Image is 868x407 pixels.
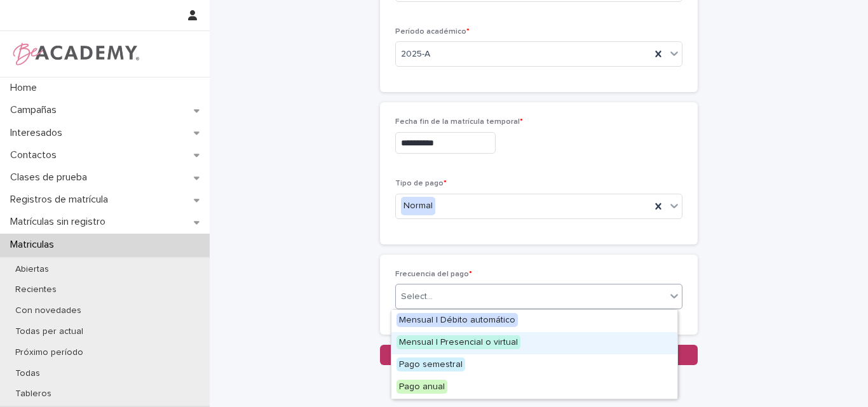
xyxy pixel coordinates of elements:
[5,127,72,139] p: Interesados
[395,270,472,278] span: Frecuencia del pago
[5,194,118,206] p: Registros de matrícula
[391,377,677,399] div: Pago anual
[395,180,447,187] span: Tipo de pago
[5,171,97,183] p: Clases de prueba
[5,305,92,316] p: Con novedades
[397,380,447,394] span: Pago anual
[395,28,470,36] span: Período académico
[391,310,677,332] div: Mensual | Débito automático
[5,326,93,337] p: Todas per actual
[401,48,430,61] span: 2025-A
[395,118,523,126] span: Fecha fin de la matrícula temporal
[5,347,93,358] p: Próximo período
[391,354,677,377] div: Pago semestral
[5,368,50,379] p: Todas
[10,41,140,67] img: WPrjXfSUmiLcdUfaYY4Q
[397,335,520,349] span: Mensual | Presencial o virtual
[380,345,698,365] button: Save
[397,357,465,371] span: Pago semestral
[5,82,47,94] p: Home
[5,239,64,251] p: Matriculas
[5,104,67,116] p: Campañas
[397,313,518,327] span: Mensual | Débito automático
[5,149,67,161] p: Contactos
[391,332,677,354] div: Mensual | Presencial o virtual
[5,216,116,228] p: Matrículas sin registro
[5,389,62,399] p: Tableros
[401,197,435,215] div: Normal
[401,290,433,304] div: Select...
[5,264,59,275] p: Abiertas
[5,284,67,295] p: Recientes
